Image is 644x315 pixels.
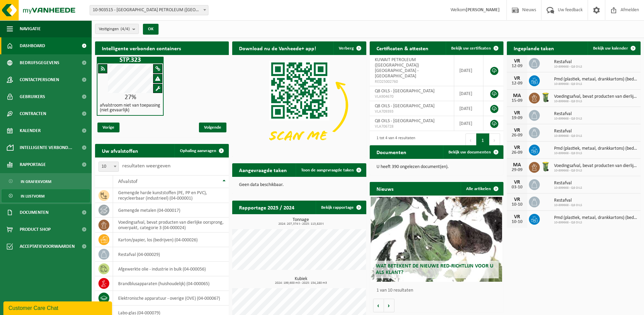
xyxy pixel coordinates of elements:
div: 26-09 [510,133,524,138]
div: 29-09 [510,168,524,172]
span: Pmd (plastiek, metaal, drankkartons) (bedrijven) [554,77,637,82]
span: Documenten [20,204,49,221]
td: [DATE] [454,55,483,86]
div: VR [510,180,524,185]
td: karton/papier, los (bedrijven) (04-000026) [113,233,229,247]
span: Product Shop [20,221,51,238]
a: Toon de aangevraagde taken [296,163,366,177]
button: Vorige [373,299,384,312]
label: resultaten weergeven [122,163,170,169]
td: afgewerkte olie - industrie in bulk (04-000056) [113,262,229,276]
div: 03-10 [510,185,524,190]
span: Rapportage [20,156,46,173]
count: (4/4) [121,27,130,31]
h2: Certificaten & attesten [370,41,435,55]
td: restafval (04-000029) [113,247,229,262]
span: 10 [98,162,119,172]
span: Bekijk uw certificaten [451,46,491,51]
td: elektronische apparatuur - overige (OVE) (04-000067) [113,291,229,305]
a: In grafiekvorm [2,175,90,188]
span: 2024: 207,374 t - 2025: 113,820 t [236,222,366,226]
h4: afvalstroom niet van toepassing (niet gevaarlijk) [100,103,161,113]
div: 10-10 [510,202,524,207]
h2: Rapportage 2025 / 2024 [232,201,301,214]
strong: [PERSON_NAME] [466,7,500,13]
span: 10-899668 - Q8 OILS [554,82,637,86]
a: Bekijk uw certificaten [446,41,503,55]
h2: Ingeplande taken [507,41,561,55]
span: 10-899668 - Q8 OILS [554,169,637,173]
span: Contactpersonen [20,71,59,88]
span: In grafiekvorm [21,175,51,188]
span: 10-899668 - Q8 OILS [554,99,637,104]
div: 12-09 [510,64,524,69]
div: 10-10 [510,220,524,224]
span: 2024: 199,600 m3 - 2025: 154,280 m3 [236,281,366,285]
span: 10-899668 - Q8 OILS [554,117,582,121]
td: gemengde harde kunststoffen (PE, PP en PVC), recycleerbaar (industrieel) (04-000001) [113,188,229,203]
iframe: chat widget [3,300,113,315]
span: 10-899668 - Q8 OILS [554,203,582,207]
span: Toon de aangevraagde taken [301,168,354,172]
span: Q8 OILS - [GEOGRAPHIC_DATA] [375,89,435,94]
span: Voedingsafval, bevat producten van dierlijke oorsprong, onverpakt, categorie 3 [554,94,637,99]
div: 1 tot 4 van 4 resultaten [373,133,415,148]
span: Voedingsafval, bevat producten van dierlijke oorsprong, onverpakt, categorie 3 [554,163,637,169]
span: 10-899668 - Q8 OILS [554,134,582,138]
span: 10-903515 - KUWAIT PETROLEUM (BELGIUM) NV - ANTWERPEN [90,5,208,15]
p: 1 van 10 resultaten [376,288,500,293]
td: gemengde metalen (04-000017) [113,203,229,218]
div: 12-09 [510,81,524,86]
div: 27% [97,94,163,101]
button: 1 [476,133,490,147]
span: Navigatie [20,20,41,37]
button: Volgende [384,299,394,312]
span: 10-899668 - Q8 OILS [554,151,637,155]
div: VR [510,197,524,202]
span: In lijstvorm [21,190,44,203]
span: Ophaling aanvragen [180,149,216,153]
span: Pmd (plastiek, metaal, drankkartons) (bedrijven) [554,215,637,221]
a: Ophaling aanvragen [174,144,228,157]
a: Wat betekent de nieuwe RED-richtlijn voor u als klant? [371,197,502,282]
span: 10-903515 - KUWAIT PETROLEUM (BELGIUM) NV - ANTWERPEN [90,5,208,15]
span: Restafval [554,181,582,186]
h2: Intelligente verbonden containers [95,41,229,55]
span: VLA709393 [375,109,449,114]
span: RED25002760 [375,79,449,85]
div: MA [510,93,524,98]
div: VR [510,110,524,116]
a: Bekijk uw kalender [588,41,640,55]
span: Verberg [339,46,354,51]
div: VR [510,214,524,220]
span: KUWAIT PETROLEUM ([GEOGRAPHIC_DATA]) [GEOGRAPHIC_DATA] - [GEOGRAPHIC_DATA] [375,57,419,79]
span: Q8 OILS - [GEOGRAPHIC_DATA] [375,118,435,124]
span: VLA904670 [375,94,449,99]
h2: Documenten [370,145,413,159]
div: VR [510,76,524,81]
h3: Tonnage [236,218,366,226]
div: 19-09 [510,116,524,121]
td: [DATE] [454,116,483,131]
span: Volgende [199,123,226,132]
button: Vestigingen(4/4) [95,24,139,34]
h2: Uw afvalstoffen [95,144,145,157]
span: Bekijk uw documenten [448,150,491,154]
h2: Nieuws [370,182,400,195]
div: VR [510,145,524,150]
a: Bekijk uw documenten [443,145,503,159]
span: Restafval [554,198,582,203]
div: 26-09 [510,150,524,155]
div: MA [510,162,524,168]
span: 10 [99,162,118,171]
a: Bekijk rapportage [316,201,366,214]
span: Vorige [97,123,119,132]
div: VR [510,58,524,64]
a: In lijstvorm [2,189,90,202]
h3: Kubiek [236,277,366,285]
h2: Aangevraagde taken [232,163,294,177]
span: Intelligente verbond... [20,139,72,156]
div: VR [510,128,524,133]
p: Geen data beschikbaar. [239,183,359,187]
button: Next [490,133,500,147]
